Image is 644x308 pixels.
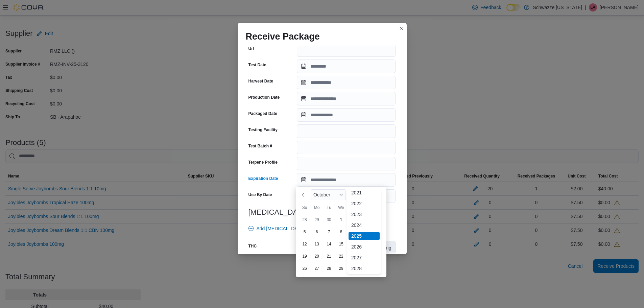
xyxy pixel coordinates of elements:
[246,31,320,42] h1: Receive Package
[248,160,278,165] label: Terpene Profile
[349,264,380,273] div: 2028
[299,214,384,275] div: October, 2025
[349,199,380,208] div: 2022
[311,251,322,262] div: day-20
[297,92,396,105] input: Press the down key to open a popover containing a calendar.
[311,202,322,213] div: Mo
[313,192,330,197] span: October
[336,214,347,225] div: day-1
[297,60,396,73] input: Press the down key to open a popover containing a calendar.
[311,214,322,225] div: day-29
[349,254,380,262] div: 2027
[381,241,395,254] div: mg
[248,143,272,149] label: Test Batch #
[248,208,396,216] h3: [MEDICAL_DATA]
[336,202,347,213] div: We
[336,227,347,237] div: day-8
[246,222,307,235] button: Add [MEDICAL_DATA]
[324,202,334,213] div: Tu
[336,239,347,250] div: day-15
[299,214,310,225] div: day-28
[324,239,334,250] div: day-14
[336,263,347,274] div: day-29
[311,227,322,237] div: day-6
[299,251,310,262] div: day-19
[349,189,380,197] div: 2021
[324,227,334,237] div: day-7
[248,62,266,68] label: Test Date
[299,202,310,213] div: Su
[297,108,396,122] input: Press the down key to open a popover containing a calendar.
[248,176,278,181] label: Expiration Date
[248,243,257,249] label: THC
[299,227,310,237] div: day-5
[311,189,346,200] div: Button. Open the month selector. October is currently selected.
[336,251,347,262] div: day-22
[299,239,310,250] div: day-12
[257,225,305,232] span: Add [MEDICAL_DATA]
[349,210,380,218] div: 2023
[349,243,380,251] div: 2026
[324,263,334,274] div: day-28
[299,263,310,274] div: day-26
[324,214,334,225] div: day-30
[311,239,322,250] div: day-13
[324,251,334,262] div: day-21
[248,127,278,133] label: Testing Facility
[297,76,396,89] input: Press the down key to open a popover containing a calendar.
[299,189,309,200] button: Previous Month
[248,46,254,51] label: Url
[311,263,322,274] div: day-27
[248,95,280,100] label: Production Date
[349,232,380,240] div: 2025
[248,111,277,116] label: Packaged Date
[397,24,405,32] button: Closes this modal window
[349,221,380,229] div: 2024
[248,192,272,197] label: Use By Date
[248,78,273,84] label: Harvest Date
[297,173,396,187] input: Press the down key to enter a popover containing a calendar. Press the escape key to close the po...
